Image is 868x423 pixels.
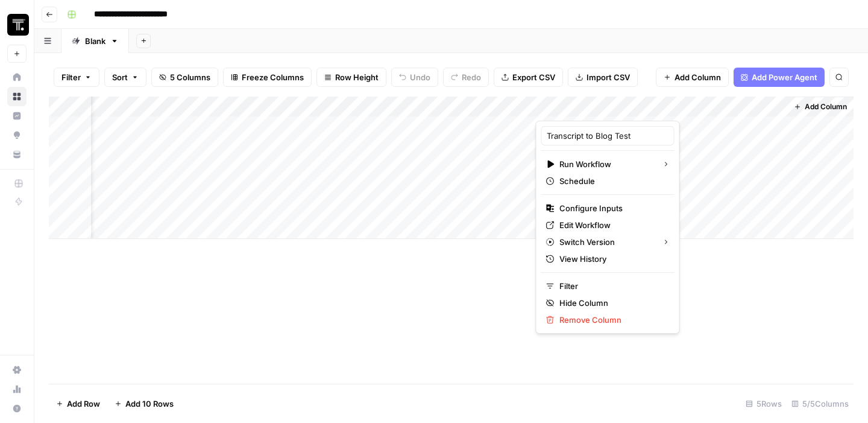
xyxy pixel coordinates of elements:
div: Blank [85,35,105,47]
button: Help + Support [7,399,27,418]
button: Add Power Agent [734,68,825,87]
button: Undo [391,68,438,87]
span: Add 10 Rows [125,398,174,410]
a: Your Data [7,145,27,164]
span: Run Workflow [559,158,653,170]
span: Configure Inputs [559,202,665,214]
img: Thoughtspot Logo [7,14,29,36]
span: View History [559,253,665,265]
span: Switch Version [559,236,653,248]
span: Row Height [335,71,379,83]
span: Edit Workflow [559,219,665,231]
button: Filter [54,68,99,87]
a: Settings [7,360,27,380]
button: Freeze Columns [223,68,312,87]
button: Row Height [316,68,386,87]
span: Remove Column [559,314,665,326]
button: Add Column [656,68,729,87]
span: Sort [112,71,128,83]
span: Add Column [805,101,847,112]
div: 5 Rows [741,394,787,413]
span: Undo [410,71,430,83]
a: Insights [7,106,27,126]
a: Blank [61,29,129,53]
span: Add Power Agent [752,71,817,83]
span: Redo [462,71,481,83]
button: Export CSV [494,68,563,87]
button: Redo [443,68,489,87]
a: Browse [7,87,27,106]
a: Opportunities [7,126,27,145]
span: 5 Columns [170,71,210,83]
button: Workspace: Thoughtspot [7,10,27,40]
div: 5/5 Columns [787,394,854,413]
span: Hide Column [559,297,665,309]
button: Import CSV [568,68,638,87]
span: Add Column [675,71,721,83]
span: Import CSV [587,71,630,83]
span: Add Row [67,398,100,410]
span: Export CSV [512,71,555,83]
a: Usage [7,380,27,399]
button: Add 10 Rows [107,394,181,413]
button: Add Row [49,394,107,413]
a: Home [7,68,27,87]
span: Freeze Columns [242,71,304,83]
span: Filter [61,71,81,83]
span: Filter [559,280,665,292]
button: 5 Columns [151,68,218,87]
button: Add Column [789,99,852,115]
button: Sort [104,68,146,87]
span: Schedule [559,175,665,187]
